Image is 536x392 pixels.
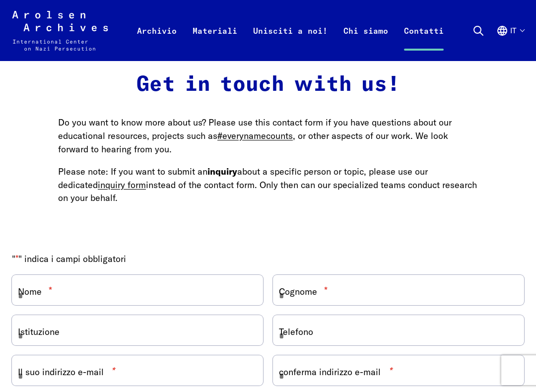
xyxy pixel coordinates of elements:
p: Do you want to know more about us? Please use this contact form if you have questions about our e... [58,116,478,156]
p: Please note: If you want to submit an about a specific person or topic, please use our dedicated ... [58,165,478,205]
a: Contatti [396,21,452,61]
h2: Get in touch with us! [58,72,478,97]
button: Italiano, selezione lingua [496,25,524,58]
a: inquiry form [98,179,146,191]
a: Chi siamo [335,21,396,61]
p: " " indica i campi obbligatori [12,253,524,266]
a: Archivio [129,21,185,61]
nav: Primaria [129,11,452,51]
a: Materiali [185,21,245,61]
strong: inquiry [207,166,237,177]
a: Unisciti a noi! [245,21,335,61]
a: #everynamecounts [217,130,293,141]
